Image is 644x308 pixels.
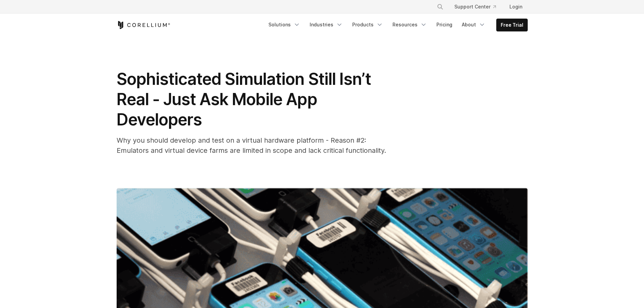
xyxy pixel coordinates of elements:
[458,19,490,31] a: About
[117,69,371,129] span: Sophisticated Simulation Still Isn’t Real - Just Ask Mobile App Developers
[117,136,386,155] span: Why you should develop and test on a virtual hardware platform - Reason #2: Emulators and virtual...
[497,19,527,31] a: Free Trial
[449,1,501,13] a: Support Center
[306,19,347,31] a: Industries
[429,1,528,13] div: Navigation Menu
[264,19,528,31] div: Navigation Menu
[388,19,431,31] a: Resources
[504,1,528,13] a: Login
[264,19,304,31] a: Solutions
[432,19,456,31] a: Pricing
[117,21,170,29] a: Corellium Home
[348,19,387,31] a: Products
[434,1,446,13] button: Search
